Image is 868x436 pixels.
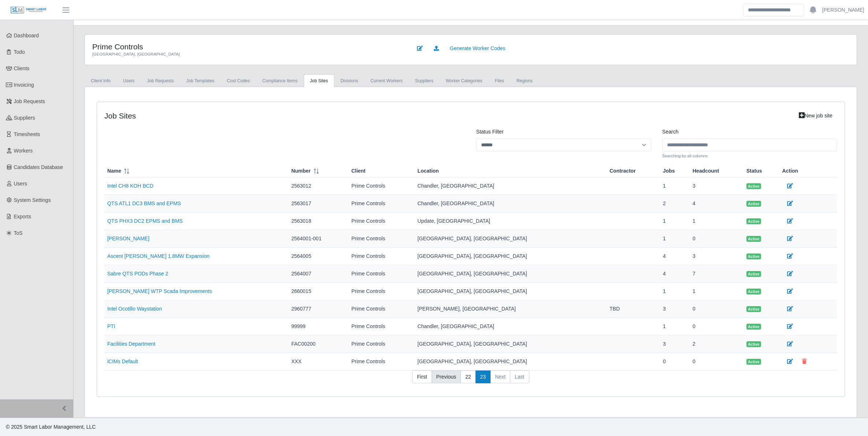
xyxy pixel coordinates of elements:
[746,236,761,242] span: Active
[85,74,117,87] a: Client Info
[334,74,364,87] a: Divisions
[746,253,761,259] span: Active
[14,82,34,88] span: Invoicing
[117,74,141,87] a: Users
[107,323,115,329] a: PTI
[291,167,311,175] span: Number
[107,183,153,189] a: Intel CH8 KOH BCD
[414,353,607,371] td: [GEOGRAPHIC_DATA], [GEOGRAPHIC_DATA]
[414,230,607,248] td: [GEOGRAPHIC_DATA], [GEOGRAPHIC_DATA]
[660,230,690,248] td: 1
[364,74,409,87] a: Current Workers
[14,131,40,137] span: Timesheets
[107,271,168,277] a: Sabre QTS PODs Phase 2
[14,49,25,55] span: Todo
[476,371,491,384] a: 23
[107,200,181,206] a: QTS ATL1 DC3 BMS and EPMS
[746,271,761,277] span: Active
[743,4,804,16] input: Search
[690,248,744,265] td: 3
[92,51,401,57] div: [GEOGRAPHIC_DATA], [GEOGRAPHIC_DATA]
[417,167,439,175] span: Location
[349,265,415,283] td: Prime Controls
[14,197,51,203] span: System Settings
[14,98,45,104] span: Job Requests
[440,74,489,87] a: Worker Categories
[414,248,607,265] td: [GEOGRAPHIC_DATA], [GEOGRAPHIC_DATA]
[288,195,349,213] td: 2563017
[349,318,415,335] td: Prime Controls
[794,109,837,122] a: New job site
[660,283,690,300] td: 1
[414,265,607,283] td: [GEOGRAPHIC_DATA], [GEOGRAPHIC_DATA]
[141,74,180,87] a: Job Requests
[660,318,690,335] td: 1
[107,218,183,224] a: QTS PHX3 DC2 EPMS and BMS
[610,167,636,175] span: Contractor
[288,318,349,335] td: 99999
[349,300,415,318] td: Prime Controls
[690,283,744,300] td: 1
[349,230,415,248] td: Prime Controls
[414,318,607,335] td: Chandler, [GEOGRAPHIC_DATA]
[663,167,675,175] span: Jobs
[414,335,607,353] td: [GEOGRAPHIC_DATA], [GEOGRAPHIC_DATA]
[14,181,27,187] span: Users
[660,248,690,265] td: 4
[349,353,415,371] td: Prime Controls
[607,300,660,318] td: TBD
[690,265,744,283] td: 7
[489,74,510,87] a: Files
[107,253,209,259] a: Ascent [PERSON_NAME] 1.8MW Expansion
[256,74,304,87] a: Compliance Items
[288,213,349,230] td: 2563018
[746,167,762,175] span: Status
[107,288,212,294] a: [PERSON_NAME] WTP Scada Improvements
[461,371,476,384] a: 22
[690,300,744,318] td: 0
[107,341,156,347] a: Facilities Department
[288,283,349,300] td: 2660015
[662,128,678,136] label: Search
[414,177,607,195] td: Chandler, [GEOGRAPHIC_DATA]
[14,148,33,154] span: Workers
[746,289,761,294] span: Active
[660,177,690,195] td: 1
[690,177,744,195] td: 3
[14,33,39,38] span: Dashboard
[349,248,415,265] td: Prime Controls
[660,265,690,283] td: 4
[822,6,864,14] a: [PERSON_NAME]
[104,111,651,120] h4: job sites
[349,283,415,300] td: Prime Controls
[288,177,349,195] td: 2563012
[510,74,539,87] a: Regions
[351,167,366,175] span: Client
[304,74,334,87] a: job sites
[349,177,415,195] td: Prime Controls
[432,371,461,384] a: Previous
[107,167,121,175] span: Name
[288,248,349,265] td: 2564005
[746,324,761,330] span: Active
[746,306,761,312] span: Active
[414,213,607,230] td: Update, [GEOGRAPHIC_DATA]
[6,424,96,430] span: © 2025 Smart Labor Management, LLC
[107,358,138,364] a: iCIMs Default
[690,335,744,353] td: 2
[288,265,349,283] td: 2564007
[104,371,837,390] nav: pagination
[782,167,798,175] span: Action
[409,74,440,87] a: Suppliers
[662,153,837,159] small: Searching by all columns
[288,300,349,318] td: 2960777
[690,230,744,248] td: 0
[660,353,690,371] td: 0
[414,195,607,213] td: Chandler, [GEOGRAPHIC_DATA]
[349,195,415,213] td: Prime Controls
[107,306,162,312] a: Intel Ocotillo Waystation
[690,195,744,213] td: 4
[690,213,744,230] td: 1
[746,183,761,189] span: Active
[746,341,761,347] span: Active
